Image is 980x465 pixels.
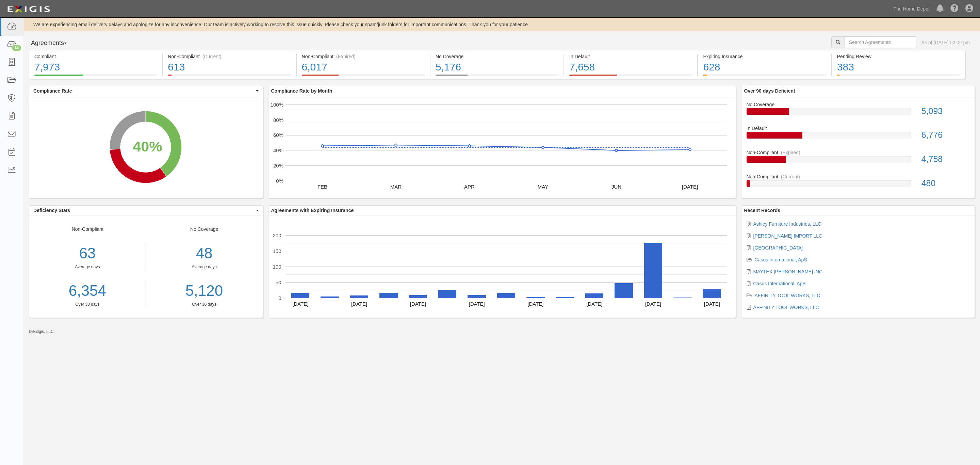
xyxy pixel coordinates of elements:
div: In Default [569,53,692,60]
a: Non-Compliant(Expired)6,017 [297,75,430,80]
div: 40% [133,136,162,157]
div: We are experiencing email delivery delays and apologize for any inconvenience. Our team is active... [24,21,980,28]
div: No Coverage [146,226,263,307]
div: No Coverage [436,53,558,60]
a: Ashley Furniture Industries, LLC [753,221,821,227]
a: Compliant7,973 [29,75,162,80]
text: 40% [273,147,283,153]
b: Over 90 days Deficient [744,88,795,94]
div: Non-Compliant [741,173,975,180]
div: Non-Compliant [29,226,146,307]
a: MAYTEX [PERSON_NAME] INC [753,269,823,274]
i: Help Center - Complianz [950,5,959,13]
text: APR [464,183,475,189]
div: 7,973 [34,60,157,75]
text: [DATE] [351,301,367,306]
a: In Default6,776 [747,125,970,149]
text: 200 [273,232,281,238]
img: logo-5460c22ac91f19d4615b14bd174203de0afe785f0fc80cf4dbbc73dc1793850b.png [5,3,52,15]
div: 63 [29,243,146,264]
div: A chart. [29,96,262,198]
div: 7,658 [569,60,692,75]
div: As of [DATE] 02:02 pm [921,39,970,46]
small: by [29,329,54,335]
a: No Coverage5,093 [747,101,970,125]
div: No Coverage [741,101,975,108]
a: AFFINITY TOOL WORKS, LLC [753,305,819,310]
div: In Default [741,125,975,132]
text: [DATE] [586,301,602,306]
a: Casus International, ApS [753,281,806,286]
div: 6,776 [916,129,975,141]
a: Pending Review383 [832,75,965,80]
div: 613 [168,60,291,75]
a: Non-Compliant(Expired)4,758 [747,149,970,173]
a: No Coverage5,176 [430,75,563,80]
text: [DATE] [704,301,720,306]
text: JUN [611,183,621,189]
a: 6,354 [29,280,146,302]
a: AFFINITY TOOL WORKS, LLC [755,293,820,298]
text: 100 [273,263,281,269]
text: 150 [273,248,281,254]
div: Non-Compliant (Current) [168,53,291,60]
div: (Expired) [781,149,800,156]
div: Compliant [34,53,157,60]
div: 4,758 [916,153,975,165]
svg: A chart. [268,215,735,318]
text: FEB [317,183,327,189]
b: Agreements with Expiring Insurance [271,208,354,213]
input: Search Agreements [845,36,916,48]
div: Expiring Insurance [703,53,826,60]
text: 80% [273,117,283,123]
div: (Current) [202,53,222,60]
div: (Expired) [336,53,356,60]
button: Agreements [29,36,80,50]
div: Non-Compliant [741,149,975,156]
a: [GEOGRAPHIC_DATA] [753,245,803,251]
div: 5,093 [916,105,975,117]
span: Deficiency Stats [33,207,254,214]
a: 5,120 [151,280,258,302]
div: Over 30 days [29,302,146,307]
div: 14 [12,45,21,51]
text: [DATE] [410,301,426,306]
div: 628 [703,60,826,75]
svg: A chart. [268,96,735,198]
text: 0 [278,295,281,301]
div: Pending Review [837,53,960,60]
a: [PERSON_NAME] IMPORT LLC [753,233,822,239]
a: In Default7,658 [564,75,697,80]
div: Over 30 days [151,302,258,307]
text: 0% [276,178,283,183]
text: 50 [275,279,281,285]
a: The Home Depot [890,2,933,16]
a: Casus International, ApS [755,257,807,262]
div: 6,017 [302,60,425,75]
div: Average days [29,264,146,270]
text: 20% [273,163,283,169]
text: 100% [270,101,283,107]
div: 383 [837,60,960,75]
b: Compliance Rate by Month [271,88,332,94]
text: MAY [537,183,548,189]
span: Compliance Rate [33,87,254,94]
text: 60% [273,132,283,138]
a: Non-Compliant(Current)613 [163,75,296,80]
text: [DATE] [292,301,308,306]
a: Exigis, LLC [33,329,54,334]
text: [DATE] [527,301,543,306]
a: Non-Compliant(Current)480 [747,173,970,192]
text: [DATE] [645,301,661,306]
div: 480 [916,177,975,190]
text: MAR [390,183,402,189]
button: Compliance Rate [29,86,263,96]
div: 48 [151,243,258,264]
text: [DATE] [682,183,698,189]
div: Non-Compliant (Expired) [302,53,425,60]
a: Expiring Insurance628 [698,75,831,80]
div: 5,176 [436,60,558,75]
